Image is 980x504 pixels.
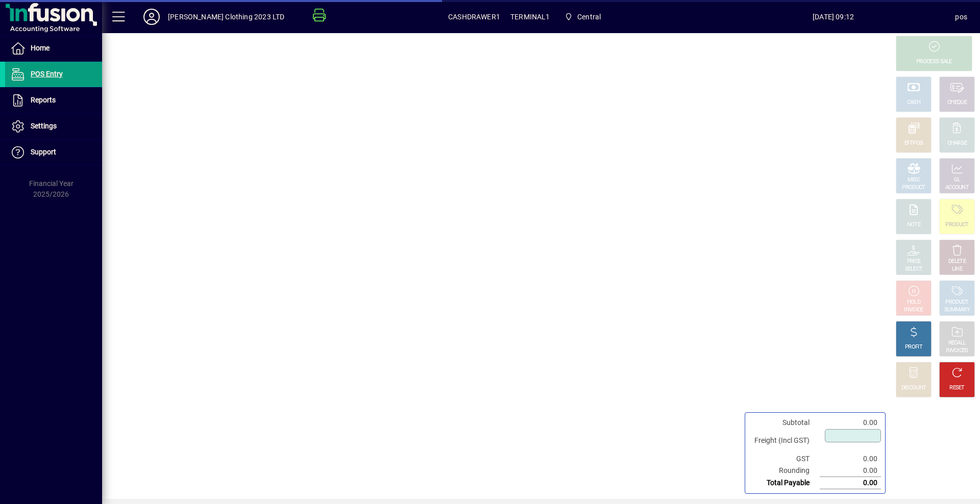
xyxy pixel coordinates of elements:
span: Home [31,44,50,52]
div: DISCOUNT [901,384,926,392]
span: Central [560,8,605,26]
td: 0.00 [820,417,881,429]
span: Support [31,148,56,156]
div: CASH [907,99,920,107]
div: PROCESS SALE [916,58,952,66]
div: EFTPOS [904,140,923,147]
div: PRODUCT [945,221,968,229]
div: CHEQUE [947,99,967,107]
button: Profile [135,8,168,26]
td: 0.00 [820,477,881,489]
div: INVOICES [946,347,968,355]
div: pos [955,9,967,25]
td: Rounding [749,465,820,477]
span: Settings [31,122,57,130]
div: PROFIT [905,343,922,351]
div: MISC [908,176,920,184]
span: POS Entry [31,70,63,78]
div: ACCOUNT [945,184,969,192]
a: Home [5,36,102,61]
a: Settings [5,114,102,139]
td: Total Payable [749,477,820,489]
span: Reports [31,96,56,104]
div: PRICE [907,258,921,266]
div: HOLD [907,299,920,306]
div: LINE [952,266,962,273]
div: PRODUCT [945,299,968,306]
td: Freight (Incl GST) [749,429,820,453]
div: NOTE [907,221,920,229]
a: Reports [5,88,102,113]
td: 0.00 [820,453,881,465]
div: INVOICE [904,306,923,314]
div: DELETE [948,258,966,266]
td: GST [749,453,820,465]
div: RESET [949,384,965,392]
span: TERMINAL1 [510,9,550,25]
div: PRODUCT [902,184,925,192]
a: Support [5,140,102,165]
td: 0.00 [820,465,881,477]
td: Subtotal [749,417,820,429]
span: CASHDRAWER1 [448,9,500,25]
span: Central [577,9,601,25]
div: GL [954,176,961,184]
div: CHARGE [947,140,967,147]
span: [DATE] 09:12 [712,9,955,25]
div: RECALL [948,339,966,347]
div: [PERSON_NAME] Clothing 2023 LTD [168,9,284,25]
div: SELECT [905,266,923,273]
div: SUMMARY [944,306,970,314]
